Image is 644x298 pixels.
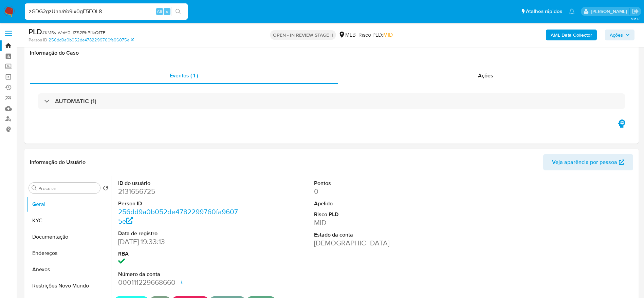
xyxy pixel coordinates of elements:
[118,180,242,187] dt: ID do usuário
[26,229,111,245] button: Documentação
[526,8,562,15] span: Atalhos rápidos
[118,187,242,196] dd: 2131656725
[118,278,242,287] dd: 000111229668660
[543,154,633,170] button: Veja aparência por pessoa
[569,8,575,14] a: Notificações
[314,231,438,239] dt: Estado da conta
[29,26,42,37] b: PLD
[551,30,592,40] b: AML Data Collector
[49,37,134,43] a: 256dd9a0b052de4782299760fa96075e
[38,93,625,109] div: AUTOMATIC (1)
[170,72,198,79] span: Eventos ( 1 )
[157,8,162,15] span: Alt
[610,30,623,40] span: Ações
[38,185,97,191] input: Procurar
[358,31,393,39] span: Risco PLD:
[314,200,438,207] dt: Apelido
[546,30,597,40] button: AML Data Collector
[314,211,438,218] dt: Risco PLD
[26,212,111,229] button: KYC
[26,261,111,278] button: Anexos
[478,72,493,79] span: Ações
[55,97,96,105] h3: AUTOMATIC (1)
[605,30,634,40] button: Ações
[118,207,238,226] a: 256dd9a0b052de4782299760fa96075e
[118,250,242,258] dt: RBA
[42,29,106,36] span: # KMSyuVmY0IJZS2RhPl1kQ1TE
[383,31,393,39] span: MID
[26,278,111,294] button: Restrições Novo Mundo
[314,187,438,196] dd: 0
[118,271,242,278] dt: Número da conta
[552,154,617,170] span: Veja aparência por pessoa
[30,50,633,56] h1: Informação do Caso
[30,159,86,166] h1: Informação do Usuário
[32,185,37,191] button: Procurar
[591,8,629,15] p: eduardo.dutra@mercadolivre.com
[171,7,185,16] button: search-icon
[25,7,188,16] input: Pesquise usuários ou casos...
[270,30,336,40] p: OPEN - IN REVIEW STAGE II
[314,218,438,227] dd: MID
[314,238,438,248] dd: [DEMOGRAPHIC_DATA]
[118,200,242,207] dt: Person ID
[118,230,242,237] dt: Data de registro
[103,185,108,193] button: Retornar ao pedido padrão
[26,245,111,261] button: Endereços
[166,8,168,15] span: s
[338,31,356,39] div: MLB
[314,180,438,187] dt: Pontos
[118,237,242,246] dd: [DATE] 19:33:13
[29,37,47,43] b: Person ID
[632,8,639,15] a: Sair
[26,196,111,212] button: Geral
